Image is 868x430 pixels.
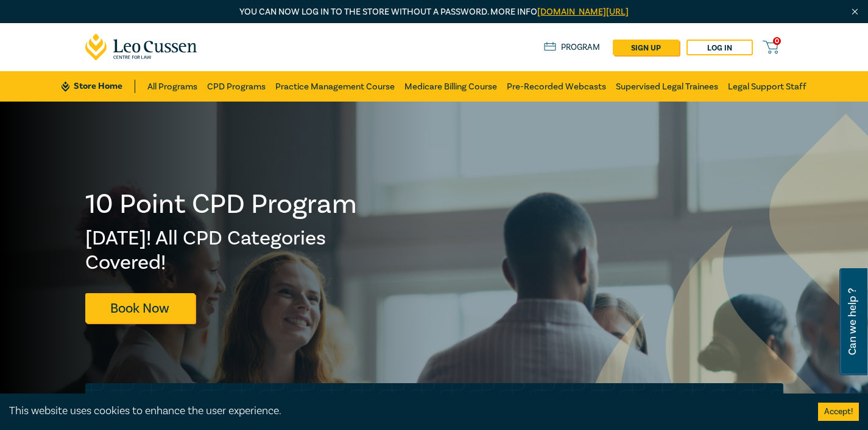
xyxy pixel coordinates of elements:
p: You can now log in to the store without a password. More info [85,5,783,19]
a: Pre-Recorded Webcasts [507,71,606,102]
img: Close [850,7,860,17]
a: Supervised Legal Trainees [616,71,718,102]
a: CPD Programs [207,71,266,102]
a: Medicare Billing Course [404,71,497,102]
span: 0 [773,37,781,45]
a: Store Home [62,80,135,93]
a: sign up [613,40,679,55]
a: Practice Management Course [275,71,395,102]
a: Log in [686,40,753,55]
a: Legal Support Staff [728,71,806,102]
div: This website uses cookies to enhance the user experience. [9,403,800,419]
button: Accept cookies [818,403,859,421]
h2: [DATE]! All CPD Categories Covered! [85,226,358,275]
a: Book Now [85,293,195,323]
a: [DOMAIN_NAME][URL] [537,6,629,18]
span: Can we help ? [847,276,858,368]
a: Program [544,41,601,54]
h1: 10 Point CPD Program [85,189,358,220]
a: All Programs [147,71,197,102]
